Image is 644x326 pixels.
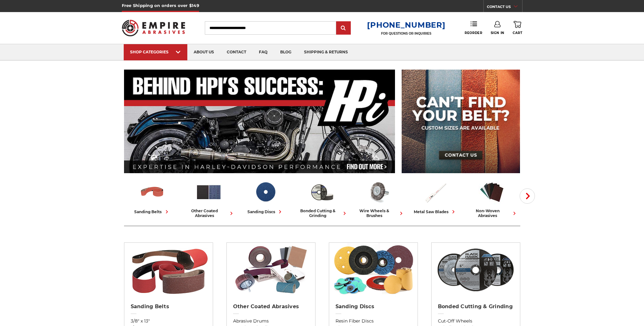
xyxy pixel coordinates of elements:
[479,179,505,205] img: Non-woven Abrasives
[491,31,504,35] span: Sign In
[230,243,312,297] img: Other Coated Abrasives
[466,179,518,218] a: non-woven abrasives
[513,21,522,35] a: Cart
[410,179,461,215] a: metal saw blades
[353,208,405,218] div: wire wheels & brushes
[332,243,414,297] img: Sanding Discs
[336,303,411,310] h2: Sanding Discs
[298,44,354,60] a: shipping & returns
[122,16,185,40] img: Empire Abrasives
[247,208,283,215] div: sanding discs
[336,318,411,324] a: Resin Fiber Discs
[252,179,279,205] img: Sanding Discs
[438,303,514,310] h2: Bonded Cutting & Grinding
[220,44,253,60] a: contact
[367,20,445,30] a: [PHONE_NUMBER]
[367,31,445,36] p: FOR QUESTIONS OR INQUIRIES
[131,318,206,324] a: 3/8" x 13"
[337,22,350,35] input: Submit
[233,303,309,310] h2: Other Coated Abrasives
[438,318,514,324] a: Cut-Off Wheels
[233,318,309,324] a: Abrasive Drums
[465,31,482,35] span: Reorder
[274,44,298,60] a: blog
[434,243,517,297] img: Bonded Cutting & Grinding
[520,188,535,204] button: Next
[240,179,291,215] a: sanding discs
[296,208,348,218] div: bonded cutting & grinding
[135,208,170,215] div: sanding belts
[131,303,206,310] h2: Sanding Belts
[353,179,405,218] a: wire wheels & brushes
[422,179,448,205] img: Metal Saw Blades
[513,31,522,35] span: Cart
[253,44,274,60] a: faq
[365,179,392,205] img: Wire Wheels & Brushes
[309,179,335,205] img: Bonded Cutting & Grinding
[487,3,522,12] a: CONTACT US
[183,179,235,218] a: other coated abrasives
[187,44,220,60] a: about us
[402,70,520,173] img: promo banner for custom belts.
[124,70,395,173] img: Banner for an interview featuring Horsepower Inc who makes Harley performance upgrades featured o...
[130,50,181,54] div: SHOP CATEGORIES
[196,179,222,205] img: Other Coated Abrasives
[127,179,178,215] a: sanding belts
[465,21,482,35] a: Reorder
[296,179,348,218] a: bonded cutting & grinding
[139,179,165,205] img: Sanding Belts
[127,243,210,297] img: Sanding Belts
[414,208,457,215] div: metal saw blades
[183,208,235,218] div: other coated abrasives
[466,208,518,218] div: non-woven abrasives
